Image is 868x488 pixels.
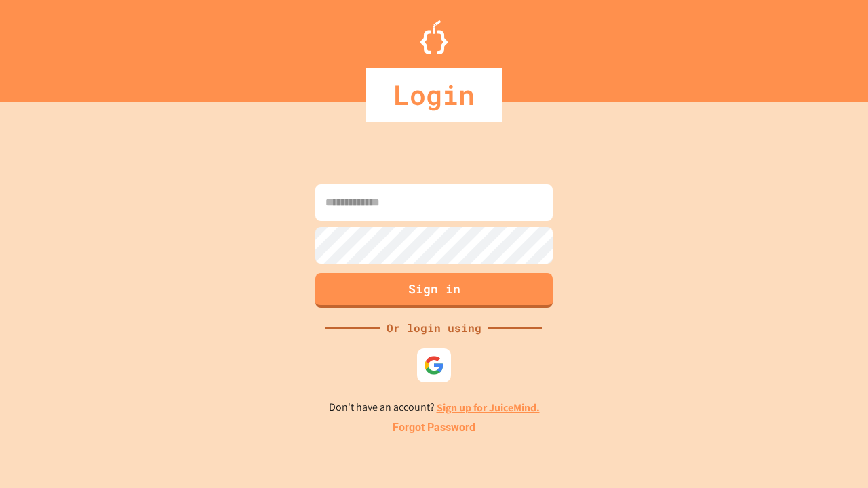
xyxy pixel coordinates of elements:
[424,355,444,375] img: google-icon.svg
[366,68,502,122] div: Login
[315,273,553,308] button: Sign in
[329,399,540,416] p: Don't have an account?
[393,420,475,436] a: Forgot Password
[437,401,540,415] a: Sign up for JuiceMind.
[420,20,448,54] img: Logo.svg
[380,320,488,336] div: Or login using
